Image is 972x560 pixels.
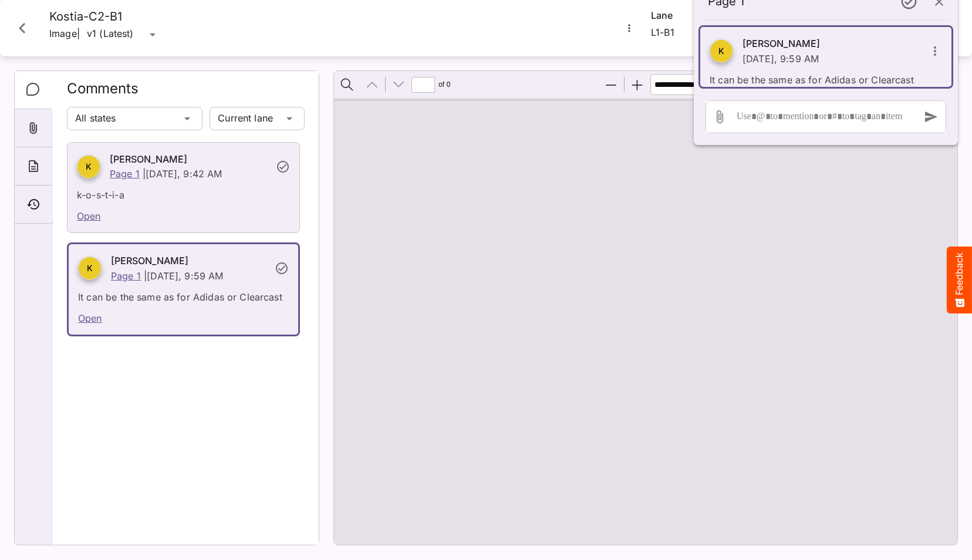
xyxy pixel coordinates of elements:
div: Timeline [15,185,52,224]
div: Comments [15,71,53,109]
div: L1-B1 [651,23,754,42]
p: k-o-s-t-i-a [77,181,290,202]
span: of ⁨0⁩ [437,72,453,97]
span: | [77,27,80,41]
p: [DATE], 9:59 AM [743,53,819,65]
p: | [143,168,146,180]
div: v1 (Latest) [87,26,146,43]
div: About [15,147,52,185]
div: Attachments [15,109,52,147]
h6: [PERSON_NAME] [743,36,914,52]
h2: Comments [67,80,305,104]
p: Image [49,24,77,45]
div: All states [67,107,180,130]
button: More options for Kostia-C2-B1 [622,21,637,36]
h6: [PERSON_NAME] [110,152,269,167]
button: Zoom Out [599,72,623,97]
div: K [77,155,100,178]
div: K [710,39,733,63]
div: Current lane [210,107,282,130]
p: [DATE], 9:59 AM [147,270,223,282]
button: Close card [5,11,40,46]
p: | [144,270,147,282]
h4: Kostia-C2-B1 [49,9,160,24]
a: Open [77,209,290,223]
button: Zoom In [625,72,650,97]
button: Find in Document [335,72,359,97]
p: It can be the same as for Adidas or Clearcast [78,283,289,304]
p: It can be the same as for Adidas or Clearcast [710,66,942,87]
a: Page 1 [111,270,141,282]
a: Page 1 [110,168,140,180]
div: K [78,257,102,280]
p: [DATE], 9:42 AM [146,168,222,180]
h6: [PERSON_NAME] [111,254,268,269]
button: Feedback [947,247,972,313]
a: Open [78,311,289,325]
